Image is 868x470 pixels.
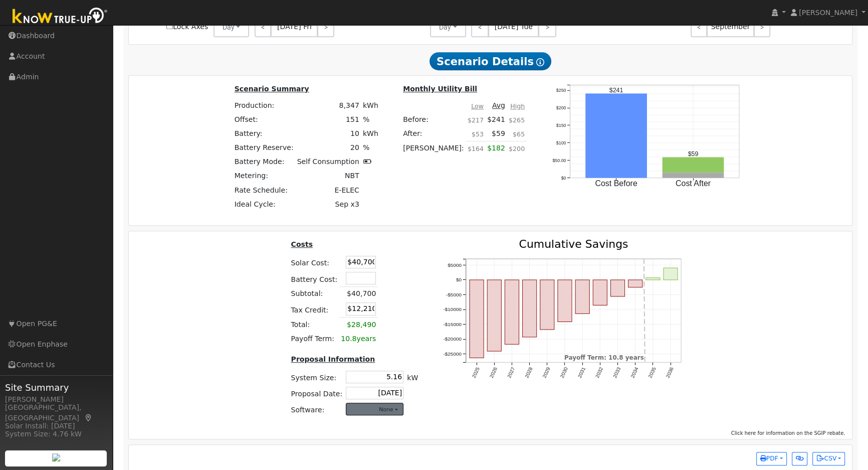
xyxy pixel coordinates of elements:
[255,17,271,37] a: <
[361,112,380,126] td: %
[609,87,623,94] text: $241
[486,141,507,161] td: $182
[5,402,107,423] div: [GEOGRAPHIC_DATA], [GEOGRAPHIC_DATA]
[792,452,807,466] button: Generate Report Link
[486,126,507,141] td: $59
[233,141,295,155] td: Battery Reserve:
[5,394,107,405] div: [PERSON_NAME]
[339,318,378,332] td: $28,490
[471,102,484,110] u: Low
[665,366,675,379] text: 2036
[5,381,107,394] span: Site Summary
[559,366,569,379] text: 2030
[585,94,647,178] rect: onclick=""
[576,279,590,313] rect: onclick=""
[291,355,375,363] u: Proposal Information
[466,126,485,141] td: $53
[233,126,295,140] td: Battery:
[166,23,173,29] input: Lock Axes
[611,279,625,296] rect: onclick=""
[233,169,295,183] td: Metering:
[628,279,642,287] rect: onclick=""
[612,366,622,379] text: 2033
[443,336,462,342] text: -$20000
[405,369,420,385] td: kW
[361,126,380,140] td: kWh
[524,366,534,379] text: 2028
[506,366,516,379] text: 2027
[507,141,526,161] td: $200
[488,17,539,37] span: [DATE] Tue
[361,141,380,155] td: %
[289,332,339,346] td: Payoff Term:
[538,17,556,37] a: >
[470,279,484,358] rect: onclick=""
[403,85,477,93] u: Monthly Utility Bill
[341,335,356,343] span: 10.8
[664,268,678,280] rect: onclick=""
[707,17,754,37] span: September
[492,101,505,109] u: Avg
[594,366,604,379] text: 2032
[295,169,361,183] td: NBT
[731,430,845,436] span: Click here for information on the SGIP rebate.
[346,403,403,415] button: None
[430,17,466,37] button: Day
[507,112,526,126] td: $265
[295,98,361,112] td: 8,347
[401,112,466,126] td: Before:
[289,318,339,332] td: Total:
[429,52,551,70] span: Scenario Details
[646,277,660,279] rect: onclick=""
[233,155,295,169] td: Battery Mode:
[233,183,295,197] td: Rate Schedule:
[676,179,711,188] text: Cost After
[556,88,566,93] text: $250
[799,9,857,17] span: [PERSON_NAME]
[595,179,637,188] text: Cost Before
[271,17,318,37] span: [DATE] Fri
[295,112,361,126] td: 151
[466,112,485,126] td: $217
[556,123,566,128] text: $150
[233,98,295,112] td: Production:
[471,17,489,37] a: <
[523,279,537,337] rect: onclick=""
[456,277,462,282] text: $0
[295,183,361,197] td: E-ELEC
[558,279,572,322] rect: onclick=""
[295,155,361,169] td: Self Consumption
[289,369,344,385] td: System Size:
[5,421,107,431] div: Solar Install: [DATE]
[448,262,462,267] text: $5000
[507,126,526,141] td: $65
[443,351,462,357] text: -$25000
[401,126,466,141] td: After:
[486,112,507,126] td: $241
[317,17,334,37] a: >
[335,200,359,208] span: Sep x3
[471,366,481,379] text: 2025
[295,126,361,140] td: 10
[289,270,339,287] td: Battery Cost:
[235,85,309,93] u: Scenario Summary
[233,112,295,126] td: Offset:
[466,141,485,161] td: $164
[577,366,587,379] text: 2031
[289,286,339,301] td: Subtotal:
[630,366,640,379] text: 2034
[760,455,778,462] span: PDF
[542,366,552,379] text: 2029
[291,240,313,248] u: Costs
[561,176,566,181] text: $0
[556,140,566,145] text: $100
[446,291,462,297] text: -$5000
[289,301,339,318] td: Tax Credit:
[691,17,707,37] a: <
[556,105,566,110] text: $200
[505,279,519,344] rect: onclick=""
[688,150,699,158] text: $59
[401,141,466,161] td: [PERSON_NAME]:
[663,173,724,178] rect: onclick=""
[593,279,607,305] rect: onclick=""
